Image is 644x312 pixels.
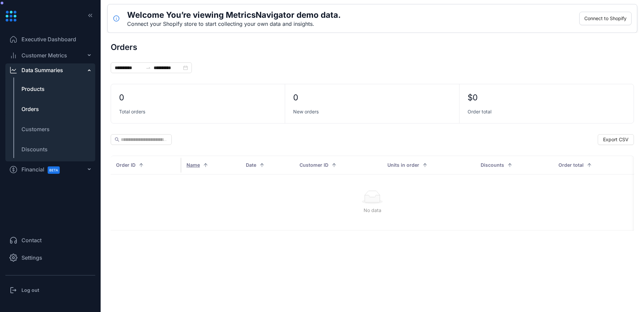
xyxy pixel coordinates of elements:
h3: Log out [21,287,39,294]
span: New orders [293,108,319,115]
h5: Welcome You’re viewing MetricsNavigator demo data. [127,10,341,20]
span: Date [246,161,256,169]
div: Connect your Shopify store to start collecting your own data and insights. [127,20,341,27]
span: Order total [558,161,584,169]
button: Connect to Shopify [579,12,632,25]
th: Units in order [382,156,475,174]
th: Order total [553,156,634,174]
th: Date [240,156,294,174]
span: Contact [21,236,42,244]
h1: Orders [111,43,137,52]
span: Units in order [387,161,419,169]
div: $0 [468,92,478,103]
button: Export CSV [598,134,634,145]
div: No data [119,207,626,214]
span: Products [21,85,45,93]
div: 0 [293,92,298,103]
span: Executive Dashboard [21,35,76,43]
span: Order total [468,108,491,115]
span: Name [186,161,200,169]
span: Connect to Shopify [584,15,627,22]
span: to [146,65,151,70]
span: BETA [48,166,60,174]
span: Customer ID [300,161,328,169]
span: Order ID [116,161,136,169]
span: Orders [21,105,39,113]
th: Discounts [475,156,553,174]
th: Order ID [111,156,181,174]
div: Data Summaries [21,66,63,74]
span: Settings [21,254,42,262]
th: Customer ID [294,156,382,174]
span: Total orders [119,108,145,115]
span: Customer Metrics [21,51,67,59]
span: swap-right [146,65,151,70]
span: Customers [21,125,50,133]
div: 0 [119,92,124,103]
span: Financial [21,162,66,177]
span: Discounts [481,161,504,169]
span: Export CSV [603,136,629,143]
span: Discounts [21,145,48,153]
span: search [115,137,119,142]
th: Name [181,156,240,174]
